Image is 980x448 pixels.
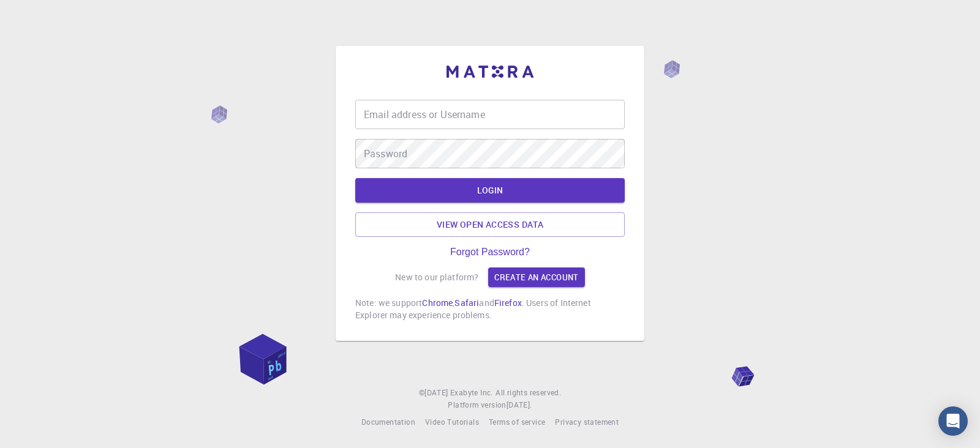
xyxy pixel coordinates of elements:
[425,417,479,427] span: Video Tutorials
[555,416,619,428] a: Privacy statement
[450,387,493,399] a: Exabyte Inc.
[355,297,625,321] p: Note: we support , and . Users of Internet Explorer may experience problems.
[507,399,532,411] a: [DATE].
[422,297,453,308] a: Chrome
[361,417,415,427] span: Documentation
[555,417,619,427] span: Privacy statement
[450,387,493,397] span: Exabyte Inc.
[488,267,584,287] a: Create an account
[496,387,561,399] span: All rights reserved.
[454,297,479,308] a: Safari
[355,178,625,203] button: LOGIN
[419,387,450,399] span: © [DATE]
[450,247,530,258] a: Forgot Password?
[938,406,968,436] div: Open Intercom Messenger
[489,417,545,427] span: Terms of service
[425,416,479,428] a: Video Tutorials
[494,297,522,308] a: Firefox
[395,271,478,283] p: New to our platform?
[448,399,506,411] span: Platform version
[507,400,532,409] span: [DATE] .
[489,416,545,428] a: Terms of service
[355,212,625,237] a: View open access data
[361,416,415,428] a: Documentation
